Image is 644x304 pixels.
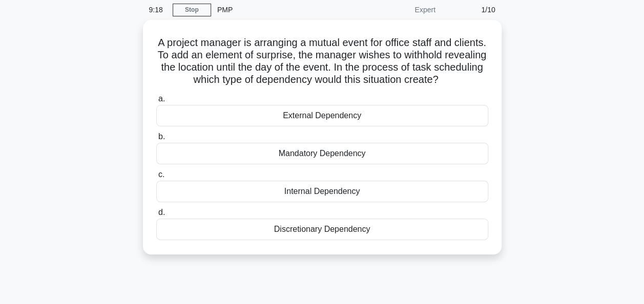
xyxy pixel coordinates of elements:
[158,208,165,216] span: d.
[156,181,488,202] div: Internal Dependency
[156,105,488,126] div: External Dependency
[158,132,165,141] span: b.
[158,94,165,103] span: a.
[156,219,488,240] div: Discretionary Dependency
[158,170,164,179] span: c.
[155,36,489,86] h5: A project manager is arranging a mutual event for office staff and clients. To add an element of ...
[156,143,488,164] div: Mandatory Dependency
[173,4,211,16] a: Stop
